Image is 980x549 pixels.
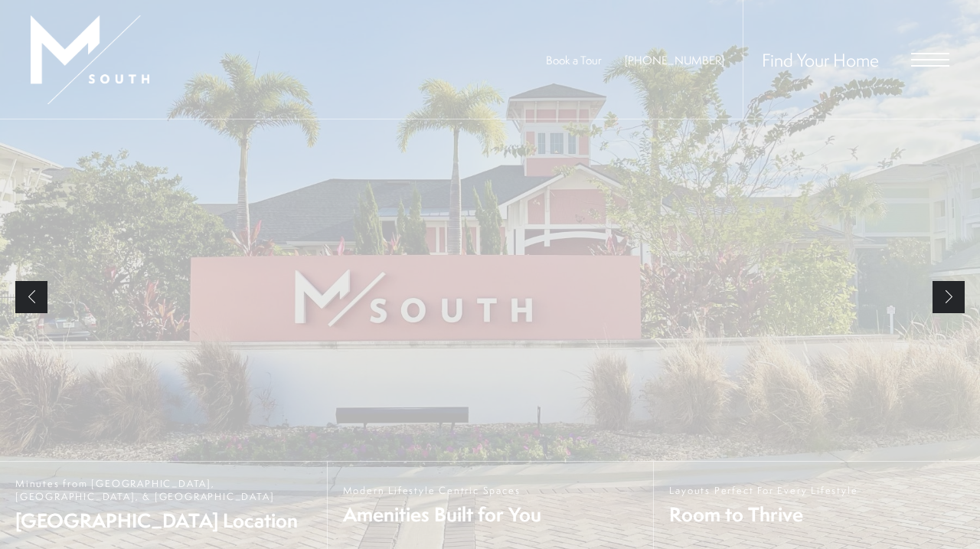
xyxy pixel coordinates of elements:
[653,462,980,549] a: Layouts Perfect For Every Lifestyle
[31,15,149,104] img: MSouth
[343,501,541,528] span: Amenities Built for You
[625,52,724,68] a: Call Us at 813-570-8014
[625,52,724,68] span: [PHONE_NUMBER]
[669,484,857,497] span: Layouts Perfect For Every Lifestyle
[327,462,654,549] a: Modern Lifestyle Centric Spaces
[762,47,879,72] a: Find Your Home
[15,281,47,313] a: Previous
[15,477,312,503] span: Minutes from [GEOGRAPHIC_DATA], [GEOGRAPHIC_DATA], & [GEOGRAPHIC_DATA]
[15,507,312,534] span: [GEOGRAPHIC_DATA] Location
[911,53,949,67] button: Open Menu
[343,484,541,497] span: Modern Lifestyle Centric Spaces
[669,501,857,528] span: Room to Thrive
[933,281,965,313] a: Next
[546,52,602,68] a: Book a Tour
